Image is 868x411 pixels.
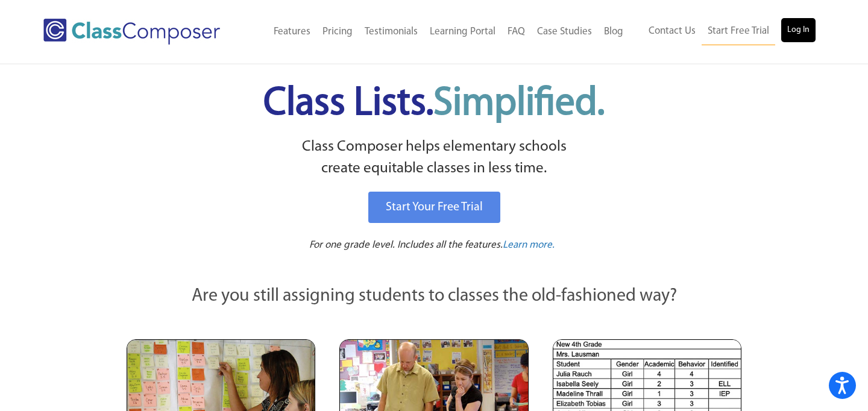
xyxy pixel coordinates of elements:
a: Pricing [316,19,359,45]
a: Learn more. [503,238,555,253]
a: FAQ [502,19,531,45]
a: Start Free Trial [702,18,775,45]
span: Learn more. [503,240,555,250]
a: Contact Us [643,18,702,45]
nav: Header Menu [629,18,816,45]
p: Class Composer helps elementary schools create equitable classes in less time. [125,136,743,180]
a: Testimonials [359,19,424,45]
span: For one grade level. Includes all the features. [309,240,503,250]
span: Class Lists. [263,84,605,124]
a: Case Studies [531,19,598,45]
span: Start Your Free Trial [386,201,483,213]
a: Start Your Free Trial [368,192,500,223]
a: Learning Portal [424,19,502,45]
span: Simplified. [433,84,605,124]
p: Are you still assigning students to classes the old-fashioned way? [127,283,741,310]
a: Features [268,19,316,45]
a: Log In [781,18,816,42]
a: Blog [598,19,629,45]
img: Class Composer [43,19,220,45]
nav: Header Menu [248,19,629,45]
